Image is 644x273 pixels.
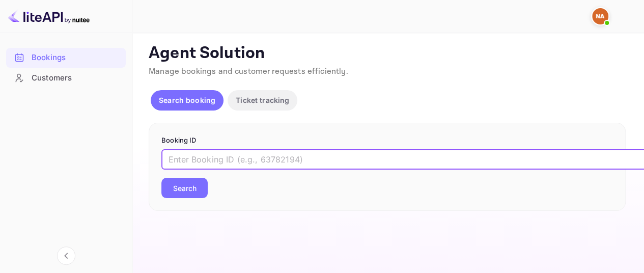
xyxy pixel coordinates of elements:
div: Bookings [6,48,126,68]
div: Customers [32,72,121,84]
button: Collapse navigation [57,247,75,265]
p: Search booking [159,95,215,105]
span: Manage bookings and customer requests efficiently. [149,66,348,77]
img: Nargisse El Aoumari [592,8,608,24]
div: Customers [6,68,126,88]
p: Agent Solution [149,43,626,64]
a: Bookings [6,48,126,67]
p: Booking ID [161,135,613,146]
img: LiteAPI logo [8,8,90,24]
p: Ticket tracking [236,95,289,105]
button: Search [161,178,208,198]
a: Customers [6,68,126,87]
div: Bookings [32,52,121,64]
